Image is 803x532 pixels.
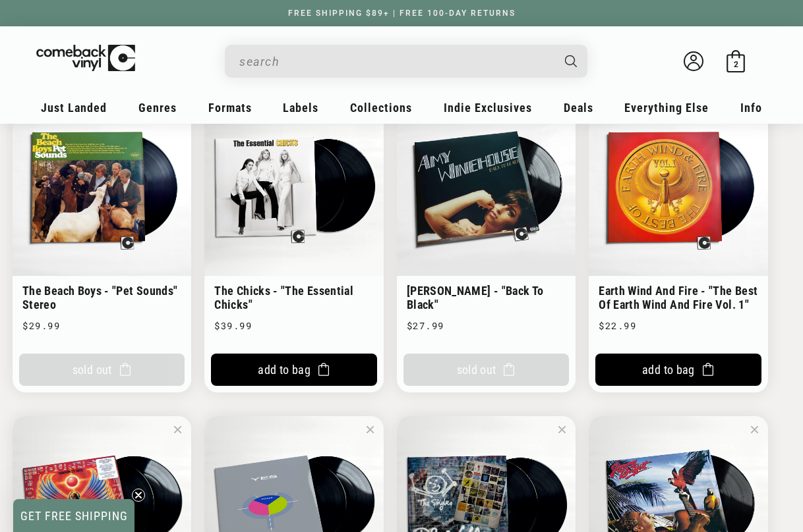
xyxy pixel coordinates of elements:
[283,101,318,115] span: Labels
[362,421,378,438] button: Delete Yes - "90125" Analogue Productions
[41,101,107,115] span: Just Landed
[350,101,412,115] span: Collections
[13,499,134,532] div: GET FREE SHIPPINGClose teaser
[225,45,587,78] div: Search
[740,101,762,115] span: Info
[208,101,252,115] span: Formats
[444,101,532,115] span: Indie Exclusives
[564,101,593,115] span: Deals
[554,45,589,78] button: Search
[734,59,738,69] span: 2
[239,48,552,75] input: When autocomplete results are available use up and down arrows to review and enter to select
[403,354,569,386] button: Sold Out
[20,509,128,523] span: GET FREE SHIPPING
[595,354,761,386] button: Add To Bag
[132,489,145,502] button: Close teaser
[746,421,763,438] button: Delete Jimmy Buffett - "Songs You Know By Heart"
[211,354,376,386] button: Add To Bag
[554,421,570,438] button: Delete Phil Collins - "The Singles"
[138,101,177,115] span: Genres
[275,9,529,18] a: FREE SHIPPING $89+ | FREE 100-DAY RETURNS
[624,101,709,115] span: Everything Else
[36,45,135,72] img: ComebackVinyl.com
[169,421,186,438] button: Delete Journey - "Greatest Hits" 2024 Pressing
[19,354,185,386] button: Sold Out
